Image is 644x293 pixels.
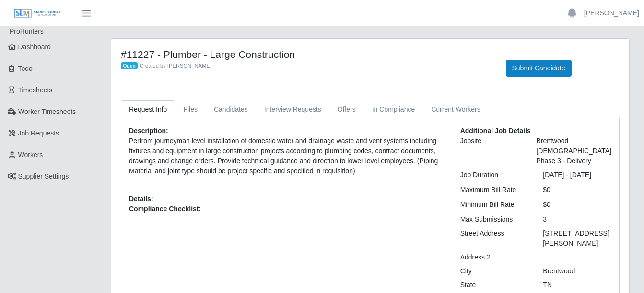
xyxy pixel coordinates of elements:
[453,266,536,276] div: City
[453,228,536,248] div: Street Address
[206,100,256,119] a: Candidates
[364,100,423,119] a: In Compliance
[129,205,201,213] b: Compliance Checklist:
[453,170,536,180] div: Job Duration
[423,100,488,119] a: Current Workers
[13,8,61,19] img: SLM Logo
[18,108,76,115] span: Worker Timesheets
[140,63,211,68] span: Created by [PERSON_NAME]
[453,252,536,262] div: Address 2
[536,280,619,290] div: TN
[453,136,529,166] div: Jobsite
[536,228,619,248] div: [STREET_ADDRESS][PERSON_NAME]
[329,100,364,119] a: Offers
[18,65,33,72] span: Todo
[18,172,69,180] span: Supplier Settings
[536,185,619,195] div: $0
[506,60,572,77] button: Submit Candidate
[121,100,175,119] a: Request Info
[256,100,329,119] a: Interview Requests
[453,185,536,195] div: Maximum Bill Rate
[584,8,639,18] a: [PERSON_NAME]
[453,200,536,210] div: Minimum Bill Rate
[10,27,44,35] span: ProHunters
[129,195,153,203] b: Details:
[121,62,138,70] span: Open
[121,48,492,60] h4: #11227 - Plumber - Large Construction
[18,43,51,51] span: Dashboard
[18,151,43,158] span: Workers
[460,127,531,135] b: Additional Job Details
[536,170,619,180] div: [DATE] - [DATE]
[536,214,619,225] div: 3
[18,86,53,94] span: Timesheets
[129,127,168,135] b: Description:
[175,100,206,119] a: Files
[536,200,619,210] div: $0
[453,214,536,225] div: Max Submissions
[18,129,59,137] span: Job Requests
[129,136,446,176] p: Perfrom journeyman level installation of domestic water and drainage waste and vent systems inclu...
[453,280,536,290] div: State
[529,136,619,166] div: Brentwood [DEMOGRAPHIC_DATA] Phase 3 - Delivery
[536,266,619,276] div: Brentwood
